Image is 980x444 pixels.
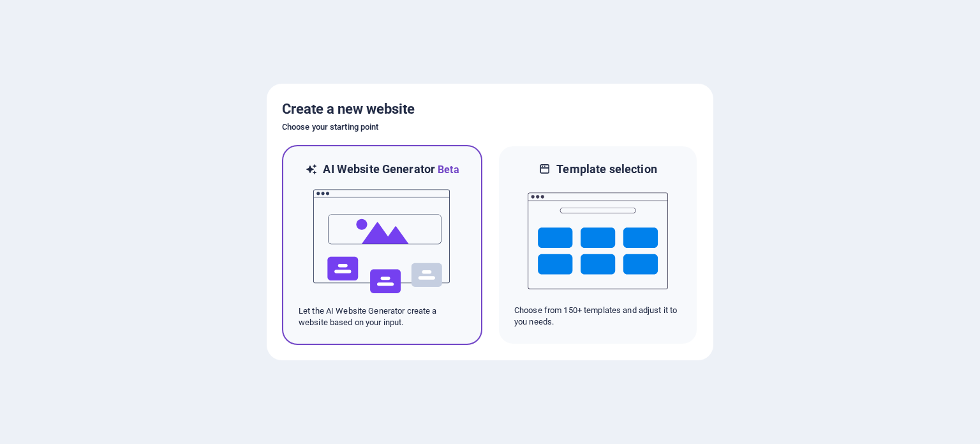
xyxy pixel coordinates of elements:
div: AI Website GeneratorBetaaiLet the AI Website Generator create a website based on your input. [282,145,482,345]
h6: Template selection [556,162,657,177]
h6: Choose your starting point [282,119,698,135]
span: Beta [435,164,459,176]
p: Choose from 150+ templates and adjust it to you needs. [514,305,681,328]
p: Let the AI Website Generator create a website based on your input. [299,305,466,328]
h6: AI Website Generator [323,162,459,178]
div: Template selectionChoose from 150+ templates and adjust it to you needs. [498,145,698,345]
h5: Create a new website [282,99,698,119]
img: ai [312,178,452,305]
